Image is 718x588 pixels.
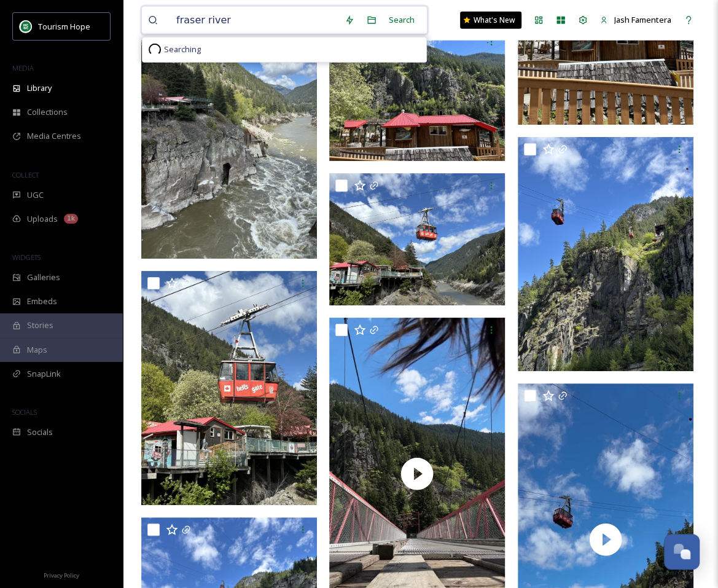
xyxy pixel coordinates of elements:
span: Socials [27,426,53,438]
span: COLLECT [12,170,39,179]
a: What's New [460,12,521,29]
span: Tourism Hope [38,21,90,32]
span: Library [27,82,52,94]
span: Media Centres [27,130,81,142]
span: Embeds [27,296,57,307]
img: May 1 - Hell_s Gate Airtram 120.JPG [141,24,317,258]
span: Stories [27,319,53,331]
div: Search [383,8,421,32]
span: Collections [27,106,68,118]
img: May 1 - Hell_s Gate Airtram 124.JPG [518,137,693,371]
span: SnapLink [27,368,61,380]
button: Open Chat [664,534,700,570]
span: Maps [27,344,47,356]
div: 1k [64,214,78,224]
span: MEDIA [12,63,34,73]
input: Search your library [170,7,338,34]
span: Jash Famentera [614,14,671,25]
span: Galleries [27,272,60,283]
span: Searching [164,44,201,55]
span: WIDGETS [12,253,41,262]
img: May 1 - Hell_s Gate Airtram 148.JPG [329,29,505,162]
a: Privacy Policy [44,567,79,582]
a: Jash Famentera [594,8,677,32]
span: SOCIALS [12,407,37,417]
img: May 1 - Hell_s Gate Airtram 140.jpg [141,271,317,505]
span: Privacy Policy [44,571,79,579]
img: May 1 - Hell_s Gate Airtram 133.JPG [329,173,505,305]
span: Uploads [27,213,58,225]
img: logo.png [20,20,32,33]
span: UGC [27,189,44,201]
